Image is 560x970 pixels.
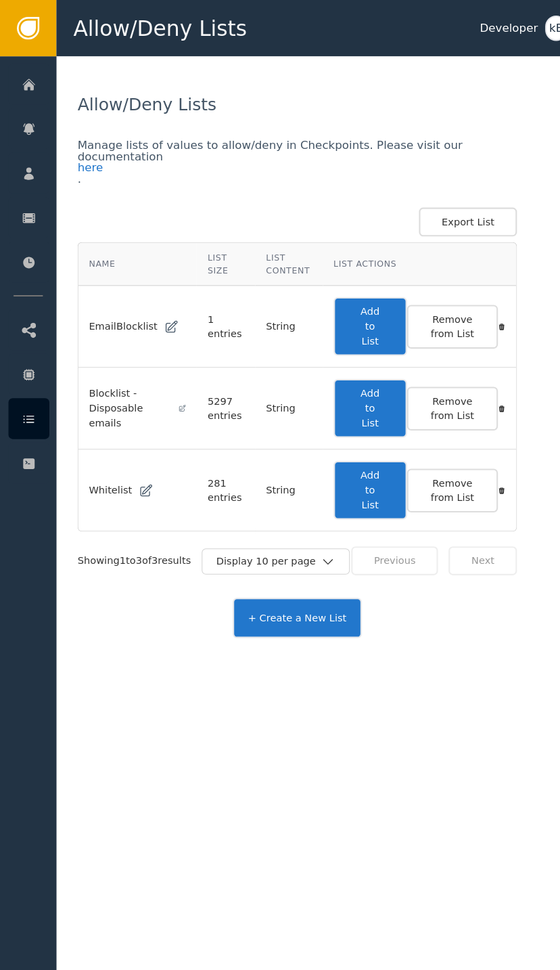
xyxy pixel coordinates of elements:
button: Remove from List [390,449,478,491]
button: kE [523,15,544,39]
div: String [255,384,300,399]
button: Add to List [320,363,390,420]
button: Remove from List [390,292,478,334]
th: Name [75,233,189,274]
div: 281 entries [199,456,235,485]
button: Display 10 per page [193,526,335,551]
th: List Content [245,233,310,274]
button: Export List [402,199,496,227]
a: here [74,156,496,167]
div: Manage lists of values to allow/deny in Checkpoints. Please visit our documentation . [74,134,496,177]
div: 5297 entries [199,378,235,406]
th: List Size [189,233,245,274]
th: List Actions [310,233,495,274]
div: 1 entries [199,299,235,328]
div: String [255,306,300,320]
span: Whitelist [85,463,126,477]
div: Display 10 per page [208,531,308,546]
span: Allow/Deny Lists [74,91,208,110]
button: Add to List [320,285,390,341]
span: Blocklist - Disposable emails [85,370,164,413]
button: Remove from List [390,371,478,413]
div: String [255,463,300,477]
button: Add to List [320,442,390,498]
span: EmailBlocklist [85,306,151,320]
button: + Create a New List [223,573,348,612]
div: Developer [460,19,515,35]
span: Allow/Deny Lists [70,12,237,43]
div: Showing 1 to 3 of 3 results [74,531,183,545]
